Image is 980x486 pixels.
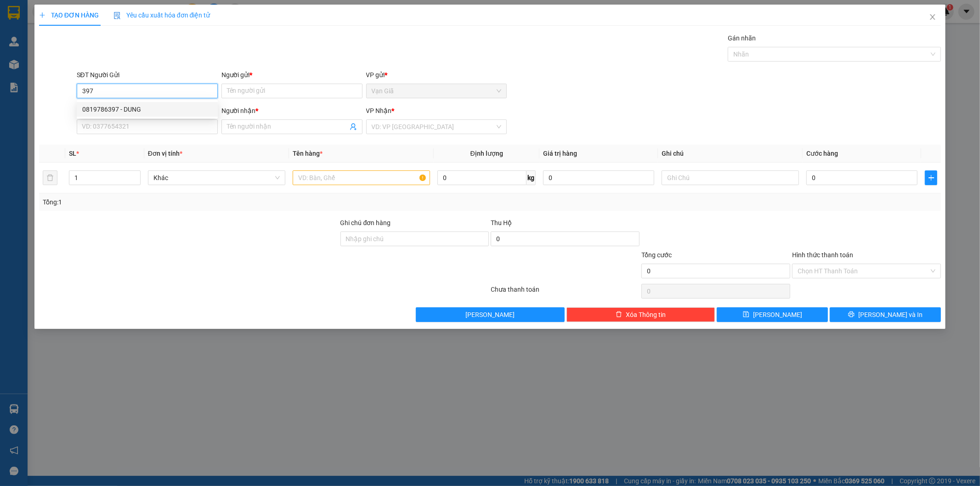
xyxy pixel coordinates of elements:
[470,150,503,157] span: Định lượng
[153,171,280,185] span: Khác
[366,70,507,80] div: VP gửi
[416,307,565,322] button: [PERSON_NAME]
[743,311,749,318] span: save
[340,232,489,246] input: Ghi chú đơn hàng
[806,150,838,157] span: Cước hàng
[221,70,363,80] div: Người gửi
[929,13,936,21] span: close
[366,107,392,114] span: VP Nhận
[77,102,218,117] div: 0819786397 - DUNG
[490,284,641,300] div: Chưa thanh toán
[920,5,946,30] button: Close
[39,12,45,18] span: plus
[350,123,357,130] span: user-add
[7,59,35,68] span: Đã thu :
[82,104,212,114] div: 0819786397 - DUNG
[113,12,121,19] img: icon
[925,170,937,185] button: plus
[848,311,855,318] span: printer
[641,251,672,259] span: Tổng cước
[717,307,828,322] button: save[PERSON_NAME]
[616,311,622,318] span: delete
[626,310,666,320] span: Xóa Thông tin
[8,9,22,18] span: Gửi:
[79,40,152,52] div: 0906360819
[221,106,363,116] div: Người nhận
[566,307,715,322] button: deleteXóa Thông tin
[372,84,502,98] span: Vạn Giã
[662,170,799,185] input: Ghi Chú
[79,8,101,17] span: Nhận:
[925,174,937,181] span: plus
[43,197,378,207] div: Tổng: 1
[527,170,536,185] span: kg
[39,11,99,19] span: TẠO ĐƠN HÀNG
[113,11,210,19] span: Yêu cầu xuất hóa đơn điện tử
[293,170,430,185] input: VD: Bàn, Ghế
[8,8,72,19] div: Vạn Giã
[543,150,577,157] span: Giá trị hàng
[858,310,923,320] span: [PERSON_NAME] và In
[43,170,57,185] button: delete
[8,19,72,30] div: NGUYÊN
[79,8,152,28] div: [PERSON_NAME]
[792,251,853,259] label: Hình thức thanh toán
[830,307,941,322] button: printer[PERSON_NAME] và In
[79,28,152,40] div: thúy
[658,145,803,163] th: Ghi chú
[69,150,76,157] span: SL
[728,34,756,42] label: Gán nhãn
[491,219,512,226] span: Thu Hộ
[543,170,654,185] input: 0
[753,310,802,320] span: [PERSON_NAME]
[293,150,323,157] span: Tên hàng
[148,150,182,157] span: Đơn vị tính
[340,219,391,226] label: Ghi chú đơn hàng
[77,70,218,80] div: SĐT Người Gửi
[8,30,72,43] div: 0919647151
[7,58,74,69] div: 40.000
[465,310,515,320] span: [PERSON_NAME]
